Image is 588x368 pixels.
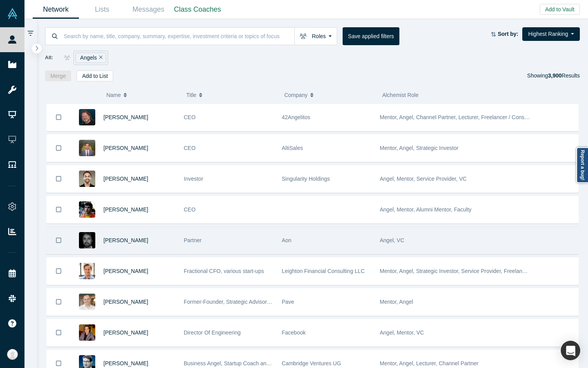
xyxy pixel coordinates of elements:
span: Results [548,72,580,79]
div: Angels [75,53,106,63]
button: Company [284,87,374,103]
button: Save applied filters [343,27,399,45]
button: Bookmark [47,289,71,315]
button: Bookmark [47,227,71,254]
a: Network [33,0,79,19]
a: [PERSON_NAME] [103,329,148,336]
img: Tito Bohrt's Profile Image [79,140,95,156]
span: Angel, Mentor, Alumni Mentor, Faculty [380,206,472,213]
img: Neil Devani's Profile Image [79,171,95,187]
img: Vlad Blumen's Profile Image [79,294,95,310]
img: Rodrigo Schmidt's Profile Image [79,324,95,341]
button: Highest Ranking [522,27,580,41]
button: Bookmark [47,258,71,285]
button: Bookmark [47,104,71,131]
span: 42Angelitos [282,114,310,120]
a: [PERSON_NAME] [103,360,148,366]
button: Roles [294,27,337,45]
a: [PERSON_NAME] [103,114,148,120]
button: Bookmark [47,135,71,162]
span: Leighton Financial Consulting LLC [282,268,365,274]
div: Showing [527,70,580,81]
span: Angel, Mentor, Service Provider, VC [380,176,467,182]
input: Search by name, title, company, summary, expertise, investment criteria or topics of focus [63,27,294,45]
span: All: [45,54,53,62]
span: Name [106,87,121,103]
button: Merge [45,70,72,81]
a: Class Coaches [171,0,224,19]
span: Mentor, Angel, Strategic Investor, Service Provider, Freelancer / Consultant, Faculty [380,268,581,274]
a: Messages [125,0,171,19]
a: Lists [79,0,125,19]
span: Angel, VC [380,237,404,243]
span: Director Of Engineering [184,329,241,336]
span: Angel, Mentor, VC [380,329,424,336]
a: [PERSON_NAME] [103,268,148,274]
span: Business Angel, Startup Coach and best-selling author [184,360,316,366]
span: Singularity Holdings [282,176,330,182]
span: Mentor, Angel [380,299,413,305]
img: Chris H. Leeb's Profile Image [79,109,95,125]
button: Title [186,87,276,103]
span: Investor [184,176,203,182]
span: Facebook [282,329,306,336]
button: Add to Vault [540,4,580,15]
a: [PERSON_NAME] [103,206,148,213]
a: [PERSON_NAME] [103,237,148,243]
strong: 3,900 [548,72,562,79]
a: Report a bug! [576,147,588,183]
a: [PERSON_NAME] [103,299,148,305]
img: Derric Gilling's Profile Image [79,201,95,218]
img: Alchemist Vault Logo [7,8,18,19]
a: [PERSON_NAME] [103,176,148,182]
button: Bookmark [47,196,71,223]
button: Remove Filter [97,53,103,62]
button: Bookmark [47,319,71,346]
span: Aon [282,237,292,243]
img: Yusuf Bashir's Profile Image [79,232,95,248]
span: Mentor, Angel, Lecturer, Channel Partner [380,360,479,366]
span: Fractional CFO, various start-ups [184,268,264,274]
a: [PERSON_NAME] [103,145,148,151]
span: Company [284,87,308,103]
strong: Sort by: [498,31,518,37]
span: CEO [184,114,196,120]
button: Add to List [77,70,113,81]
span: Former-Founder, Strategic Advisor, Go-To-Market Coach [184,299,320,305]
span: Pave [282,299,294,305]
button: Bookmark [47,166,71,192]
span: CEO [184,145,196,151]
span: CEO [184,206,196,213]
img: Leighton Smith's Profile Image [79,263,95,279]
span: Partner [184,237,202,243]
span: Mentor, Angel, Strategic Investor [380,145,458,151]
span: Alchemist Role [382,92,418,98]
button: Name [106,87,178,103]
span: AltiSales [282,145,303,151]
img: Katinka Harsányi's Account [7,349,18,360]
span: Title [186,87,196,103]
span: Cambridge Ventures UG [282,360,341,366]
